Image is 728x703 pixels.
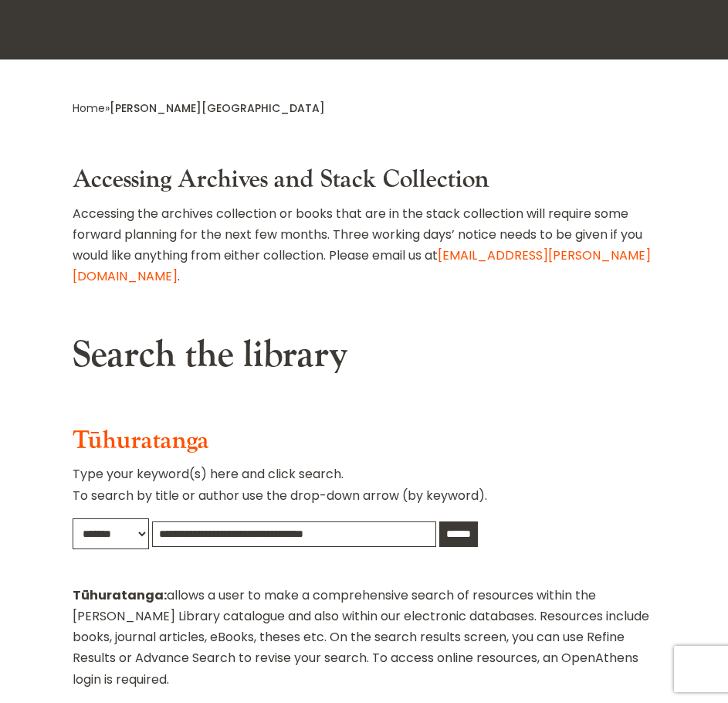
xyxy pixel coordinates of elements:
[73,100,105,116] a: Home
[73,586,167,604] strong: Tūhuratanga:
[73,203,655,287] p: Accessing the archives collection or books that are in the stack collection will require some for...
[73,464,655,518] p: Type your keyword(s) here and click search. To search by title or author use the drop-down arrow ...
[73,333,655,385] h2: Search the library
[73,426,655,464] h3: Tūhuratanga
[110,100,325,116] span: [PERSON_NAME][GEOGRAPHIC_DATA]
[73,585,655,690] p: allows a user to make a comprehensive search of resources within the [PERSON_NAME] Library catalo...
[73,100,325,116] span: »
[73,165,655,202] h3: Accessing Archives and Stack Collection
